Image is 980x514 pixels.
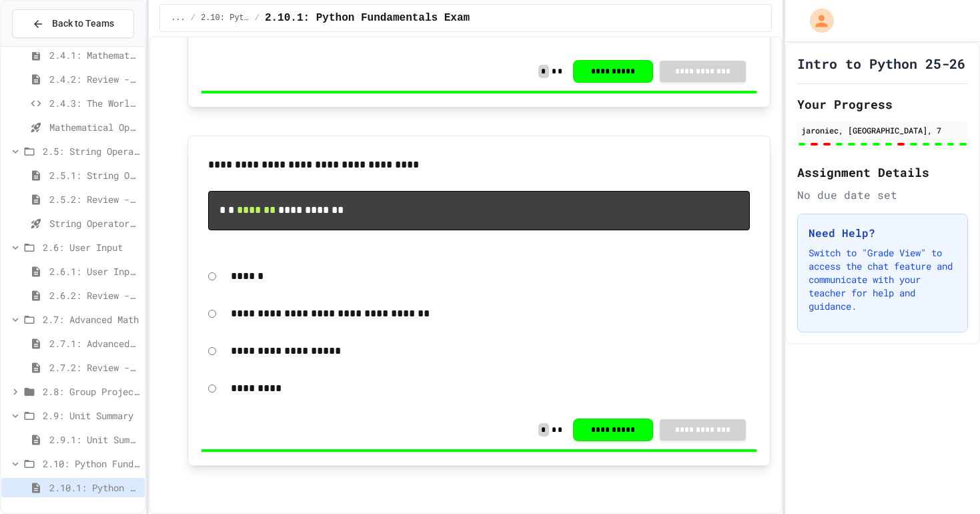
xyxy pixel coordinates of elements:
[49,433,139,447] span: 2.9.1: Unit Summary
[191,13,195,23] span: /
[797,54,965,73] h1: Intro to Python 25-26
[49,192,139,206] span: 2.5.2: Review - String Operators
[801,124,964,136] div: jaroniec, [GEOGRAPHIC_DATA], 7
[12,9,134,38] button: Back to Teams
[43,409,139,423] span: 2.9: Unit Summary
[43,384,139,399] span: 2.8: Group Project - Mad Libs
[49,360,139,374] span: 2.7.2: Review - Advanced Math
[809,225,957,241] h3: Need Help?
[49,168,139,182] span: 2.5.1: String Operators
[49,481,139,495] span: 2.10.1: Python Fundamentals Exam
[52,17,114,31] span: Back to Teams
[171,13,185,23] span: ...
[797,163,968,182] h2: Assignment Details
[265,10,470,26] span: 2.10.1: Python Fundamentals Exam
[201,13,250,23] span: 2.10: Python Fundamentals Exam
[43,457,139,471] span: 2.10: Python Fundamentals Exam
[797,187,968,203] div: No due date set
[43,144,139,158] span: 2.5: String Operators
[49,72,139,86] span: 2.4.2: Review - Mathematical Operators
[49,336,139,350] span: 2.7.1: Advanced Math
[796,5,837,36] div: My Account
[49,48,139,62] span: 2.4.1: Mathematical Operators
[255,13,260,23] span: /
[809,246,957,313] p: Switch to "Grade View" to access the chat feature and communicate with your teacher for help and ...
[43,240,139,254] span: 2.6: User Input
[49,264,139,278] span: 2.6.1: User Input
[43,312,139,326] span: 2.7: Advanced Math
[49,120,139,134] span: Mathematical Operators - Quiz
[797,95,968,113] h2: Your Progress
[49,96,139,110] span: 2.4.3: The World's Worst [PERSON_NAME] Market
[49,288,139,302] span: 2.6.2: Review - User Input
[49,216,139,230] span: String Operators - Quiz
